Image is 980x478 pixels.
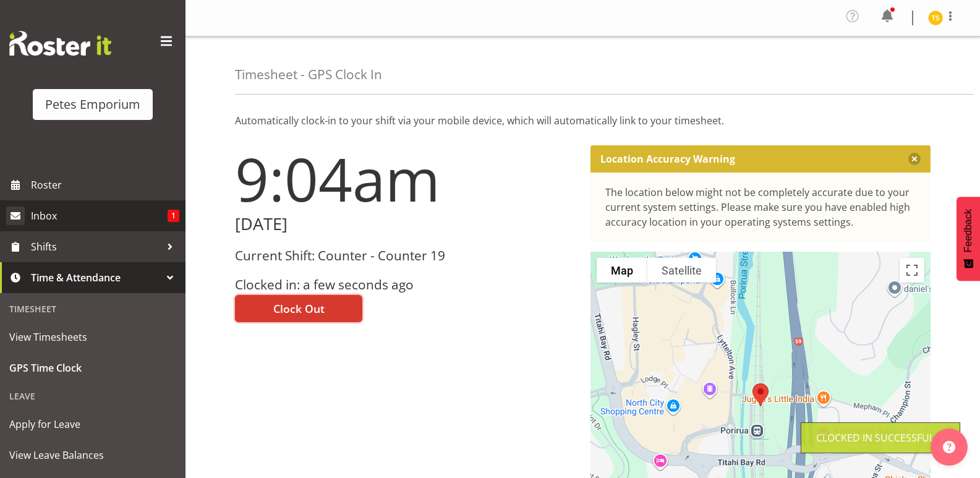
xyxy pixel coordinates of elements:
span: Inbox [31,207,168,225]
img: help-xxl-2.png [943,441,955,453]
span: Apply for Leave [9,415,176,433]
a: View Leave Balances [3,440,182,471]
span: Roster [31,176,179,194]
h3: Clocked in: a few seconds ago [235,278,576,292]
div: The location below might not be completely accurate due to your current system settings. Please m... [605,185,916,229]
p: Location Accuracy Warning [600,153,735,165]
h4: Timesheet - GPS Clock In [235,67,382,82]
h1: 9:04am [235,145,576,212]
p: Automatically clock-in to your shift via your mobile device, which will automatically link to you... [235,113,931,128]
span: 1 [168,210,179,222]
span: View Timesheets [9,328,176,346]
button: Show satellite imagery [647,258,716,283]
div: Timesheet [3,296,182,322]
h3: Current Shift: Counter - Counter 19 [235,249,576,263]
button: Feedback - Show survey [957,197,980,281]
a: View Timesheets [3,322,182,352]
span: Time & Attendance [31,268,161,287]
img: tamara-straker11292.jpg [928,11,943,25]
img: Rosterit website logo [9,31,111,56]
a: Apply for Leave [3,409,182,440]
button: Toggle fullscreen view [900,258,924,283]
div: Leave [3,383,182,409]
div: Petes Emporium [45,95,140,114]
button: Show street map [597,258,647,283]
span: Shifts [31,237,161,256]
div: Clocked in Successfully [816,430,945,445]
span: GPS Time Clock [9,359,176,377]
h2: [DATE] [235,215,576,234]
span: Clock Out [273,301,325,317]
button: Close message [908,153,921,165]
span: Feedback [963,209,974,252]
button: Clock Out [235,295,362,322]
span: View Leave Balances [9,446,176,464]
a: GPS Time Clock [3,352,182,383]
